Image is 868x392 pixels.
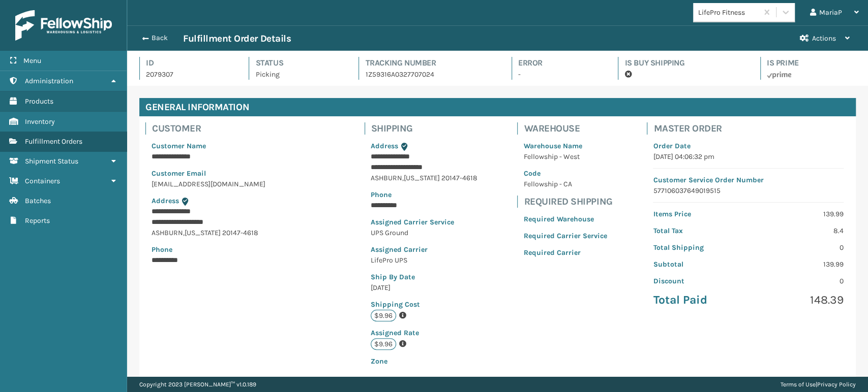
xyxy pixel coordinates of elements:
span: Address [371,142,398,150]
p: - [518,69,600,80]
h3: Fulfillment Order Details [183,32,291,45]
span: [US_STATE] [404,174,440,182]
h4: Shipping [371,122,484,135]
p: Copyright 2023 [PERSON_NAME]™ v 1.0.189 [139,377,256,392]
span: Containers [25,177,60,185]
p: Assigned Carrier Service [371,217,477,227]
h4: Error [518,57,600,69]
span: Administration [25,77,73,85]
p: Assigned Carrier [371,244,477,255]
p: Warehouse Name [523,141,607,151]
p: Total Paid [653,292,742,308]
p: Zone [371,356,477,367]
p: Code [523,168,607,179]
h4: Is Buy Shipping [624,57,741,69]
span: 20147-4618 [222,228,258,237]
span: Batches [25,197,51,205]
h4: General Information [139,98,856,116]
p: $9.96 [371,310,396,321]
p: Order Date [653,141,844,151]
div: LifePro Fitness [698,7,759,18]
span: Fulfillment Orders [25,137,82,146]
span: Address [152,197,179,205]
p: Items Price [653,209,742,219]
button: Actions [791,26,859,51]
p: Total Tax [653,225,742,236]
span: Reports [25,216,50,225]
p: Picking [255,69,340,80]
p: Fellowship - CA [523,179,607,189]
p: Required Carrier Service [523,231,607,241]
span: Shipment Status [25,157,78,166]
p: Customer Service Order Number [653,175,844,185]
h4: Required Shipping [524,195,613,208]
h4: Id [146,57,230,69]
p: $9.96 [371,338,396,350]
p: Assigned Rate [371,328,477,338]
p: 1Z59316A0327707024 [365,69,493,80]
p: Phone [152,244,324,255]
h4: Master Order [653,122,850,135]
p: LifePro UPS [371,255,477,266]
span: ASHBURN [371,174,402,182]
p: 2079307 [146,69,230,80]
h4: Warehouse [524,122,613,135]
p: Total Shipping [653,242,742,253]
h4: Status [255,57,340,69]
p: Fellowship - West [523,151,607,162]
p: 148.39 [755,292,844,308]
p: [DATE] [371,282,477,293]
p: 139.99 [755,209,844,219]
span: 20147-4618 [441,174,477,182]
p: Phone [371,189,477,200]
a: Privacy Policy [817,381,856,388]
p: Customer Email [152,168,324,179]
p: Required Warehouse [523,214,607,224]
p: 8.4 [755,225,844,236]
span: ASHBURN [152,228,183,237]
p: Shipping Cost [371,299,477,310]
p: UPS Ground [371,227,477,238]
p: 0 [755,242,844,253]
h4: Customer [152,122,331,135]
img: logo [15,10,112,41]
p: [EMAIL_ADDRESS][DOMAIN_NAME] [152,179,324,189]
h4: Is Prime [767,57,856,69]
p: Customer Name [152,141,324,151]
p: 577106037649019515 [653,185,844,196]
a: Terms of Use [781,381,816,388]
span: [US_STATE] [185,228,221,237]
div: | [781,377,856,392]
p: Ship By Date [371,272,477,282]
span: , [183,228,185,237]
p: 0 [755,276,844,286]
p: [DATE] 04:06:32 pm [653,151,844,162]
button: Back [136,34,183,43]
p: Required Carrier [523,247,607,258]
h4: Tracking Number [365,57,493,69]
p: Discount [653,276,742,286]
span: Products [25,97,53,106]
span: Menu [23,56,41,65]
span: Actions [812,34,836,43]
span: Inventory [25,117,55,126]
p: 139.99 [755,259,844,270]
span: , [402,174,404,182]
p: Subtotal [653,259,742,270]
